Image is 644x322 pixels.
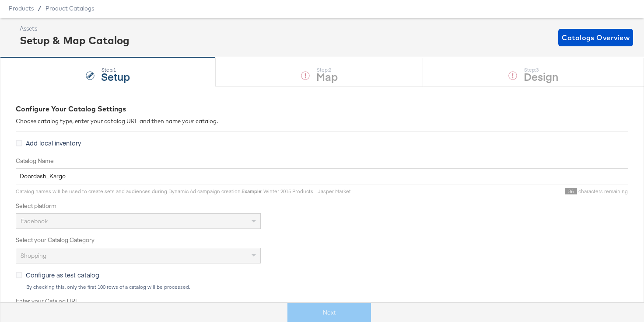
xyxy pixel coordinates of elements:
[562,31,630,44] span: Catalogs Overview
[26,270,99,279] span: Configure as test catalog
[16,157,628,165] label: Catalog Name
[351,188,628,195] div: characters remaining
[16,104,628,114] div: Configure Your Catalog Settings
[16,236,628,244] label: Select your Catalog Category
[34,5,45,12] span: /
[20,24,129,33] div: Assets
[45,5,94,12] a: Product Catalogs
[101,69,130,83] strong: Setup
[558,29,633,46] button: Catalogs Overview
[16,202,628,210] label: Select platform
[565,188,577,194] span: 86
[101,67,130,73] div: Step: 1
[16,168,628,184] input: Name your catalog e.g. My Dynamic Product Catalog
[16,117,628,125] div: Choose catalog type, enter your catalog URL and then name your catalog.
[16,188,351,194] span: Catalog names will be used to create sets and audiences during Dynamic Ad campaign creation. : Wi...
[21,217,48,225] span: Facebook
[26,138,81,147] span: Add local inventory
[26,284,628,290] div: By checking this, only the first 100 rows of a catalog will be processed.
[9,5,34,12] span: Products
[20,33,129,48] div: Setup & Map Catalog
[241,188,261,194] strong: Example
[21,252,46,260] span: Shopping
